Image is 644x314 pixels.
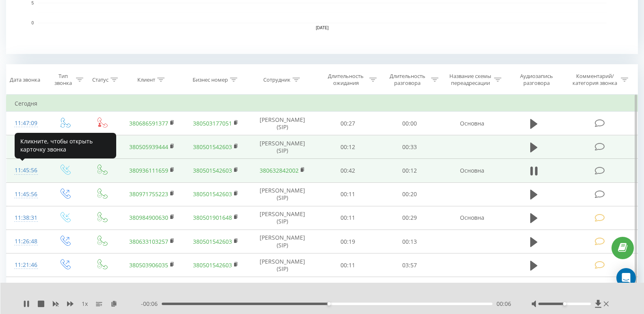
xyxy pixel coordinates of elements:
[379,253,440,277] td: 03:57
[440,159,504,182] td: Основна
[248,230,317,253] td: [PERSON_NAME] (SIP)
[129,261,168,269] a: 380503906035
[440,206,504,230] td: Основна
[137,76,155,83] div: Клиент
[193,190,232,198] a: 380501542603
[248,206,317,230] td: [PERSON_NAME] (SIP)
[15,133,116,158] div: Кликните, чтобы открыть карточку звонка
[15,162,38,178] div: 11:45:56
[141,300,162,308] span: - 00:06
[386,73,429,87] div: Длительность разговора
[263,76,291,83] div: Сотрудник
[7,95,638,112] td: Сегодня
[379,182,440,206] td: 00:20
[440,112,504,135] td: Основна
[317,206,379,230] td: 00:11
[317,277,379,301] td: 00:41
[15,281,38,297] div: 11:16:03
[616,268,636,288] div: Open Intercom Messenger
[497,300,511,308] span: 00:06
[379,159,440,182] td: 00:12
[317,159,379,182] td: 00:42
[316,26,329,30] text: [DATE]
[571,73,619,87] div: Комментарий/категория звонка
[324,73,367,87] div: Длительность ожидания
[15,210,38,226] div: 11:38:31
[317,112,379,135] td: 00:27
[327,302,331,305] div: Accessibility label
[379,135,440,159] td: 00:33
[449,73,492,87] div: Название схемы переадресации
[193,214,232,221] a: 380501901648
[563,302,566,305] div: Accessibility label
[248,182,317,206] td: [PERSON_NAME] (SIP)
[193,76,228,83] div: Бизнес номер
[379,277,440,301] td: 00:01
[193,167,232,174] a: 380501542603
[129,214,168,221] a: 380984900630
[129,190,168,198] a: 380971755223
[248,253,317,277] td: [PERSON_NAME] (SIP)
[129,238,168,245] a: 380633103257
[15,115,38,131] div: 11:47:09
[379,230,440,253] td: 00:13
[260,167,299,174] a: 380632842002
[92,76,108,83] div: Статус
[129,143,168,151] a: 380505939444
[317,182,379,206] td: 00:11
[15,257,38,273] div: 11:21:46
[129,119,168,127] a: 380686591377
[129,167,168,174] a: 380936111659
[15,234,38,249] div: 11:26:48
[193,238,232,245] a: 380501542603
[248,112,317,135] td: [PERSON_NAME] (SIP)
[317,253,379,277] td: 00:11
[317,135,379,159] td: 00:12
[82,300,88,308] span: 1 x
[193,143,232,151] a: 380501542603
[440,277,504,301] td: Основна
[317,230,379,253] td: 00:19
[31,1,34,5] text: 5
[248,135,317,159] td: [PERSON_NAME] (SIP)
[379,112,440,135] td: 00:00
[53,73,74,87] div: Тип звонка
[512,73,562,87] div: Аудиозапись разговора
[193,261,232,269] a: 380501542603
[10,76,40,83] div: Дата звонка
[15,186,38,202] div: 11:45:56
[31,21,34,25] text: 0
[379,206,440,230] td: 00:29
[193,119,232,127] a: 380503177051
